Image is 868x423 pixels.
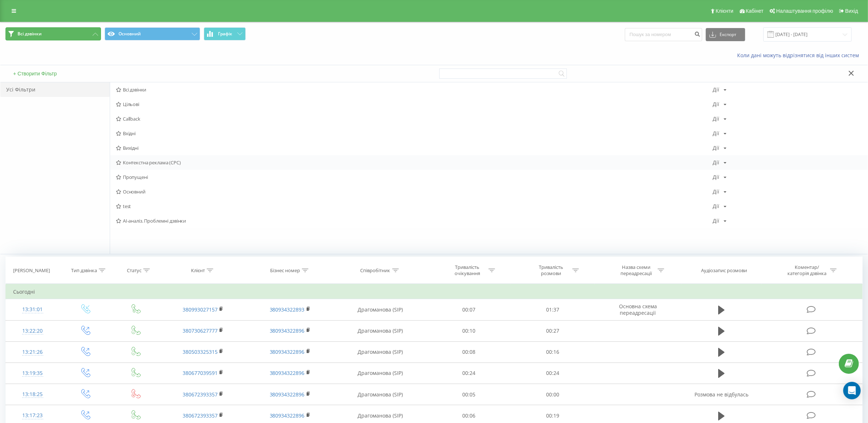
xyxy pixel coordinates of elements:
[270,306,305,313] a: 380934322893
[116,204,713,209] span: test
[713,204,719,209] div: Дії
[116,189,713,194] span: Основний
[511,320,594,341] td: 00:27
[427,299,511,320] td: 00:07
[786,264,828,277] div: Коментар/категорія дзвінка
[13,302,52,317] div: 13:31:01
[13,408,52,423] div: 13:17:23
[183,412,218,419] a: 380672393357
[746,8,764,14] span: Кабінет
[116,131,713,136] span: Вхідні
[116,145,713,150] span: Вихідні
[713,116,719,121] div: Дії
[13,366,52,380] div: 13:19:35
[5,27,101,40] button: Всі дзвінки
[713,175,719,180] div: Дії
[270,327,305,334] a: 380934322896
[334,363,427,384] td: Драгоманова (SIP)
[448,264,487,277] div: Тривалість очікування
[183,327,218,334] a: 380730627777
[6,285,863,299] td: Сьогодні
[116,102,713,107] span: Цільові
[183,306,218,313] a: 380993027157
[843,382,861,399] div: Open Intercom Messenger
[13,324,52,338] div: 13:22:20
[427,384,511,405] td: 00:05
[13,387,52,402] div: 13:18:25
[270,348,305,355] a: 380934322896
[270,267,300,274] div: Бізнес номер
[270,412,305,419] a: 380934322896
[71,267,97,274] div: Тип дзвінка
[13,267,50,274] div: [PERSON_NAME]
[511,363,594,384] td: 00:24
[532,264,571,277] div: Тривалість розмови
[511,299,594,320] td: 01:37
[701,267,747,274] div: Аудіозапис розмови
[716,8,733,14] span: Клієнти
[105,27,200,40] button: Основний
[511,341,594,363] td: 00:16
[183,348,218,355] a: 380503325315
[713,160,719,165] div: Дії
[204,27,246,40] button: Графік
[334,299,427,320] td: Драгоманова (SIP)
[0,82,110,97] div: Усі Фільтри
[334,320,427,341] td: Драгоманова (SIP)
[334,384,427,405] td: Драгоманова (SIP)
[127,267,141,274] div: Статус
[776,8,833,14] span: Налаштування профілю
[595,299,682,320] td: Основна схема переадресації
[427,341,511,363] td: 00:08
[13,345,52,359] div: 13:21:26
[116,218,713,223] span: AI-аналіз. Проблемні дзвінки
[694,391,748,398] span: Розмова не відбулась
[270,391,305,398] a: 380934322896
[183,391,218,398] a: 380672393357
[116,116,713,121] span: Callback
[427,363,511,384] td: 00:24
[511,384,594,405] td: 00:00
[334,341,427,363] td: Драгоманова (SIP)
[713,145,719,150] div: Дії
[713,131,719,136] div: Дії
[737,52,863,59] a: Коли дані можуть відрізнятися вiд інших систем
[846,70,857,78] button: Закрити
[116,175,713,180] span: Пропущені
[713,189,719,194] div: Дії
[706,28,745,41] button: Експорт
[116,87,713,92] span: Всі дзвінки
[270,369,305,376] a: 380934322896
[713,102,719,107] div: Дії
[845,8,858,14] span: Вихід
[427,320,511,341] td: 00:10
[218,31,232,36] span: Графік
[713,218,719,223] div: Дії
[713,87,719,92] div: Дії
[617,264,656,277] div: Назва схеми переадресації
[116,160,713,165] span: Контекстна реклама (CPC)
[361,267,390,274] div: Співробітник
[11,70,59,77] button: + Створити Фільтр
[191,267,205,274] div: Клієнт
[183,369,218,376] a: 380677039591
[625,28,702,41] input: Пошук за номером
[17,31,42,37] span: Всі дзвінки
